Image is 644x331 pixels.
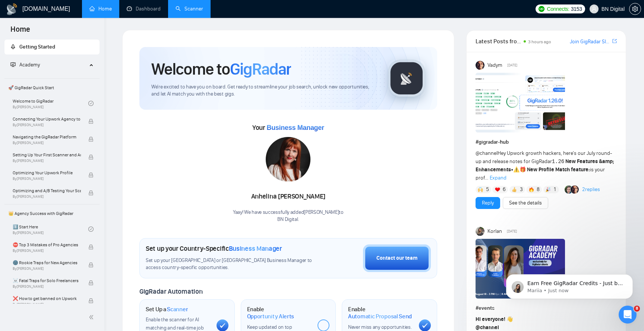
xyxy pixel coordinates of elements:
[509,199,542,207] a: See the details
[139,287,202,296] span: GigRadar Automation
[476,227,484,236] img: Korlan
[348,324,411,330] span: Never miss any opportunities.
[167,306,188,313] span: Scanner
[520,166,526,173] span: 🎁
[476,37,521,46] span: Latest Posts from the GigRadar Community
[19,62,40,68] span: Academy
[88,227,94,232] span: check-circle
[146,257,317,271] span: Set up your [GEOGRAPHIC_DATA] or [GEOGRAPHIC_DATA] Business Manager to access country-specific op...
[10,44,16,49] span: rocket
[5,80,99,95] span: 🚀 GigRadar Quick Start
[19,44,55,50] span: Getting Started
[13,95,88,112] a: Welcome to GigRadarBy[PERSON_NAME]
[476,61,484,70] img: Vadym
[88,190,94,196] span: lock
[634,306,640,312] span: 8
[612,38,617,45] a: export
[476,138,617,146] h1: # gigradar-hub
[476,304,617,312] h1: # events
[5,206,99,221] span: 👑 Agency Success with GigRadar
[388,60,425,97] img: gigradar-logo.png
[348,306,413,320] h1: Enable
[4,40,100,54] li: Getting Started
[266,137,310,182] img: 1686179978208-144.jpg
[13,169,81,177] span: Optimizing Your Upwork Profile
[552,159,565,165] code: 1.26
[233,209,344,223] div: Yaay! We have successfully added [PERSON_NAME] to
[591,6,597,12] span: user
[88,137,94,142] span: lock
[233,216,344,223] p: BN Digital .
[570,38,611,46] a: Join GigRadar Slack Community
[13,259,81,266] span: 🌚 Rookie Traps for New Agencies
[13,221,88,237] a: 1️⃣ Start HereBy[PERSON_NAME]
[571,5,582,13] span: 3153
[13,141,81,145] span: By [PERSON_NAME]
[547,5,569,13] span: Connects:
[507,228,517,235] span: [DATE]
[88,280,94,285] span: lock
[512,187,517,192] img: 👍
[478,187,483,192] img: 🙌
[13,177,81,181] span: By [PERSON_NAME]
[229,244,282,253] span: Business Manager
[151,84,376,98] span: We're excited to have you on board. Get ready to streamline your job search, unlock new opportuni...
[247,313,294,320] span: Opportunity Alerts
[537,186,540,193] span: 8
[506,316,513,322] span: 👋
[503,186,506,193] span: 6
[513,166,520,173] span: ⚠️
[4,24,36,40] span: Home
[486,186,489,193] span: 5
[363,244,431,272] button: Contact our team
[6,3,18,15] img: logo
[13,302,81,307] span: By [PERSON_NAME]
[146,306,188,313] h1: Set Up a
[176,6,203,12] a: searchScanner
[476,73,565,132] img: F09AC4U7ATU-image.png
[487,61,502,69] span: Vadym
[376,254,417,262] div: Contact our team
[127,6,161,12] a: dashboardDashboard
[495,187,500,192] img: ❤️
[476,197,500,209] button: Reply
[546,187,551,192] img: 🎉
[476,150,615,181] span: Hey Upwork growth hackers, here's our July round-up and release notes for GigRadar • is your prof...
[151,59,291,79] h1: Welcome to
[266,124,324,131] span: Business Manager
[89,6,112,12] a: homeHome
[13,249,81,253] span: By [PERSON_NAME]
[252,124,324,132] span: Your
[88,262,94,268] span: lock
[146,244,282,253] h1: Set up your Country-Specific
[13,133,81,141] span: Navigating the GigRadar Platform
[13,241,81,249] span: ⛔ Top 3 Mistakes of Pro Agencies
[476,239,565,299] img: F09ASNL5WRY-GR%20Academy%20-%20Tamara%20Levit.png
[88,101,94,106] span: check-circle
[490,175,506,181] span: Expand
[88,154,94,160] span: lock
[13,151,81,159] span: Setting Up Your First Scanner and Auto-Bidder
[629,6,641,12] a: setting
[13,159,81,163] span: By [PERSON_NAME]
[503,197,548,209] button: See the details
[507,62,517,69] span: [DATE]
[582,186,600,193] a: 2replies
[233,190,344,203] div: Anhelina [PERSON_NAME]
[487,227,502,235] span: Korlan
[88,244,94,250] span: lock
[247,306,312,320] h1: Enable
[10,62,16,67] span: fund-projection-screen
[529,187,534,192] img: 🔥
[88,298,94,303] span: lock
[13,115,81,123] span: Connecting Your Upwork Agency to GigRadar
[10,62,40,68] span: Academy
[528,39,551,44] span: 3 hours ago
[476,324,499,331] span: @channel
[619,306,637,324] iframe: Intercom live chat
